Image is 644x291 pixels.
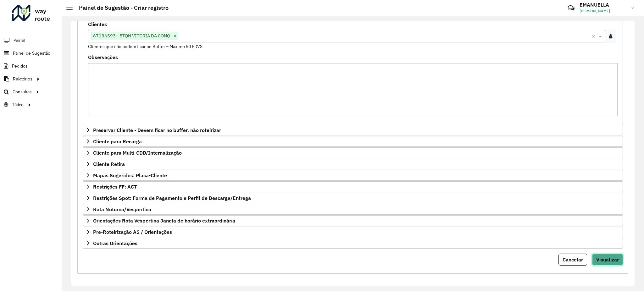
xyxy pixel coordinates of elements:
[93,173,167,178] span: Mapas Sugeridos: Placa-Cliente
[558,254,587,266] button: Cancelar
[12,102,24,108] span: Tático
[13,89,32,95] span: Consultas
[564,1,578,15] a: Contato Rápido
[83,193,623,203] a: Restrições Spot: Forma de Pagamento e Perfil de Descarga/Entrega
[13,76,32,82] span: Relatórios
[93,162,125,167] span: Cliente Retira
[13,50,50,57] span: Painel de Sugestão
[83,204,623,215] a: Rota Noturna/Vespertina
[93,195,251,200] span: Restrições Spot: Forma de Pagamento e Perfil de Descarga/Entrega
[93,207,151,212] span: Rota Noturna/Vespertina
[12,63,28,69] span: Pedidos
[73,4,169,11] h2: Painel de Sugestão - Criar registro
[83,19,623,124] div: Priorizar Cliente - Não podem ficar no buffer
[92,32,172,40] span: 67136593 - BTQN VITORIA DA CONQ
[93,229,172,234] span: Pre-Roteirização AS / Orientações
[83,227,623,237] a: Pre-Roteirização AS / Orientações
[93,128,221,133] span: Preservar Cliente - Devem ficar no buffer, não roteirizar
[83,159,623,169] a: Cliente Retira
[93,218,235,223] span: Orientações Rota Vespertina Janela de horário extraordinária
[592,32,597,40] span: Clear all
[93,139,142,144] span: Cliente para Recarga
[93,241,137,246] span: Outras Orientações
[580,2,627,8] h3: EMANUELLA
[83,125,623,135] a: Preservar Cliente - Devem ficar no buffer, não roteirizar
[563,256,583,263] span: Cancelar
[83,238,623,249] a: Outras Orientações
[14,37,25,44] span: Painel
[83,170,623,181] a: Mapas Sugeridos: Placa-Cliente
[83,136,623,147] a: Cliente para Recarga
[596,256,619,263] span: Visualizar
[580,8,627,14] span: [PERSON_NAME]
[83,215,623,226] a: Orientações Rota Vespertina Janela de horário extraordinária
[172,32,178,40] span: ×
[88,53,118,61] label: Observações
[93,184,137,189] span: Restrições FF: ACT
[88,44,203,49] small: Clientes que não podem ficar no Buffer – Máximo 50 PDVS
[83,181,623,192] a: Restrições FF: ACT
[83,147,623,158] a: Cliente para Multi-CDD/Internalização
[93,150,182,155] span: Cliente para Multi-CDD/Internalização
[592,254,623,266] button: Visualizar
[88,20,107,28] label: Clientes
